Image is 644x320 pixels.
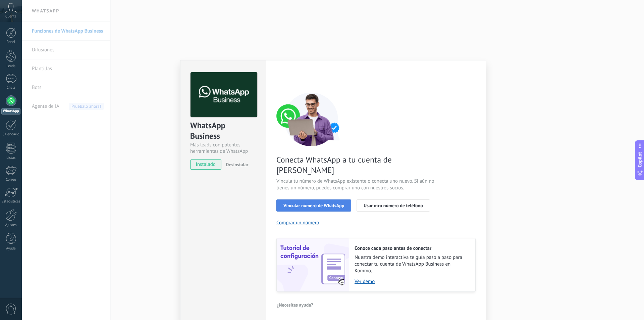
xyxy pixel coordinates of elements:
[5,14,16,19] span: Cuenta
[190,120,256,142] div: WhatsApp Business
[364,203,423,208] span: Usar otro número de teléfono
[223,159,248,170] button: Desinstalar
[1,246,21,251] div: Ayuda
[276,154,436,175] span: Conecta WhatsApp a tu cuenta de [PERSON_NAME]
[1,223,21,227] div: Ajustes
[1,40,21,44] div: Panel
[1,156,21,160] div: Listas
[277,303,313,307] span: ¿Necesitas ayuda?
[276,220,319,226] button: Comprar un número
[276,199,351,212] button: Vincular número de WhatsApp
[276,178,436,191] span: Vincula tu número de WhatsApp existente o conecta uno nuevo. Si aún no tienes un número, puedes c...
[191,72,257,118] img: logo_main.png
[191,159,221,170] span: instalado
[1,132,21,137] div: Calendario
[355,254,469,274] span: Nuestra demo interactiva te guía paso a paso para conectar tu cuenta de WhatsApp Business en Kommo.
[276,300,314,310] button: ¿Necesitas ayuda?
[1,86,21,90] div: Chats
[637,152,643,167] span: Copilot
[355,278,469,285] a: Ver demo
[276,92,347,146] img: connect number
[190,142,256,154] div: Más leads con potentes herramientas de WhatsApp
[1,178,21,182] div: Correo
[1,199,21,204] div: Estadísticas
[1,64,21,68] div: Leads
[357,199,430,212] button: Usar otro número de teléfono
[1,108,20,115] div: WhatsApp
[283,203,344,208] span: Vincular número de WhatsApp
[226,162,248,168] span: Desinstalar
[355,245,469,252] h2: Conoce cada paso antes de conectar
